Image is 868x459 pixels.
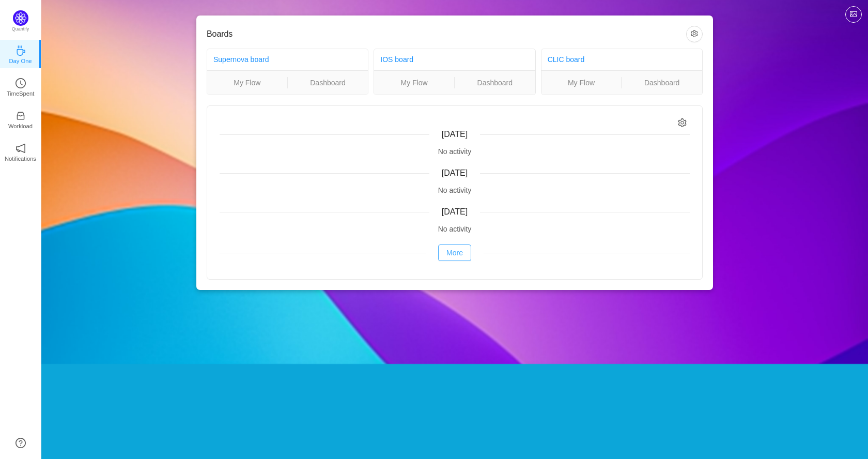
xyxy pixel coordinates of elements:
span: [DATE] [442,169,468,177]
p: Day One [9,56,32,66]
a: My Flow [374,77,454,88]
span: [DATE] [442,207,468,216]
a: icon: clock-circleTimeSpent [16,81,26,91]
a: icon: notificationNotifications [16,146,26,157]
a: Dashboard [288,77,368,88]
a: icon: question-circle [16,438,26,448]
a: icon: inboxWorkload [16,114,26,124]
i: icon: clock-circle [16,78,26,88]
a: icon: coffeeDay One [16,49,26,59]
a: Dashboard [455,77,535,88]
button: icon: picture [845,6,862,23]
button: icon: setting [686,26,703,42]
p: Workload [8,121,33,131]
h3: Boards [207,29,686,39]
div: No activity [220,146,690,157]
div: No activity [220,224,690,235]
p: TimeSpent [7,89,35,98]
i: icon: coffee [16,45,26,56]
div: No activity [220,185,690,196]
a: Dashboard [622,77,702,88]
p: Notifications [5,154,36,163]
i: icon: inbox [16,111,26,121]
img: Quantify [13,10,28,26]
p: Quantify [12,26,29,33]
i: icon: setting [678,118,687,127]
button: More [438,244,471,261]
span: [DATE] [442,130,468,139]
i: icon: notification [16,143,26,154]
a: CLIC board [548,55,585,64]
a: My Flow [207,77,287,88]
a: Supernova board [213,55,269,64]
a: IOS board [380,55,413,64]
a: My Flow [541,77,622,88]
